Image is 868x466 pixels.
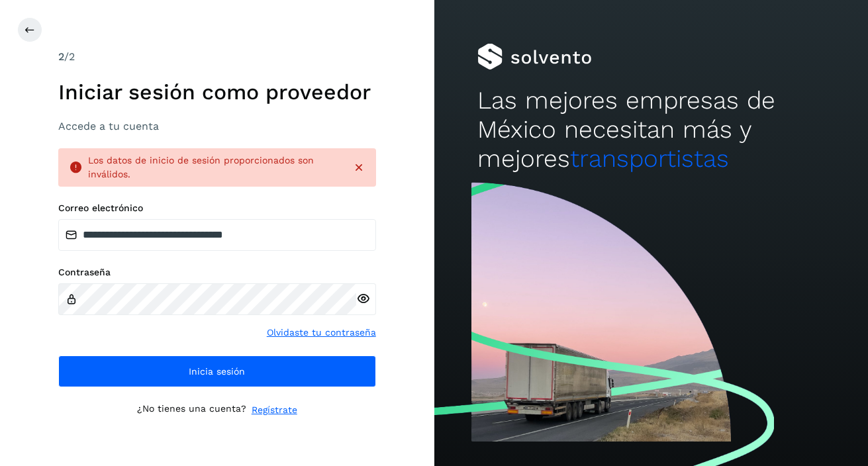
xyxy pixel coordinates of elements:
[189,367,245,376] span: Inicia sesión
[252,403,297,417] a: Regístrate
[267,326,376,340] a: Olvidaste tu contraseña
[58,120,376,132] h3: Accede a tu cuenta
[58,203,376,214] label: Correo electrónico
[570,144,729,173] span: transportistas
[58,79,376,105] h1: Iniciar sesión como proveedor
[477,86,824,174] h2: Las mejores empresas de México necesitan más y mejores
[58,50,64,63] span: 2
[58,267,376,278] label: Contraseña
[58,355,376,387] button: Inicia sesión
[58,49,376,65] div: /2
[137,403,246,417] p: ¿No tienes una cuenta?
[88,154,342,181] div: Los datos de inicio de sesión proporcionados son inválidos.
